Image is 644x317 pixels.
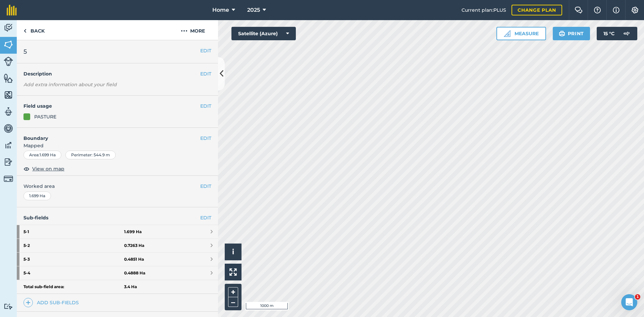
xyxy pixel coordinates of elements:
[17,253,218,266] a: 5-30.4851 Ha
[4,157,13,167] img: svg+xml;base64,PD94bWwgdmVyc2lvbj0iMS4wIiBlbmNvZGluZz0idXRmLTgiPz4KPCEtLSBHZW5lcmF0b3I6IEFkb2JlIE...
[635,294,640,300] span: 1
[23,239,124,252] strong: 5 - 2
[17,20,51,40] a: Back
[603,27,614,40] span: 15 ° C
[17,239,218,252] a: 5-20.7263 Ha
[512,5,562,15] a: Change plan
[621,294,637,310] iframe: Intercom live chat
[200,47,211,54] button: EDIT
[200,182,211,190] button: EDIT
[496,27,546,40] button: Measure
[17,225,218,239] a: 5-11.699 Ha
[124,229,142,234] strong: 1.699 Ha
[124,243,144,248] strong: 0.7263 Ha
[23,266,124,280] strong: 5 - 4
[4,107,13,117] img: svg+xml;base64,PD94bWwgdmVyc2lvbj0iMS4wIiBlbmNvZGluZz0idXRmLTgiPz4KPCEtLSBHZW5lcmF0b3I6IEFkb2JlIE...
[228,297,238,307] button: –
[124,270,145,276] strong: 0.4888 Ha
[34,113,56,120] div: PASTURE
[559,30,565,38] img: svg+xml;base64,PHN2ZyB4bWxucz0iaHR0cDovL3d3dy53My5vcmcvMjAwMC9zdmciIHdpZHRoPSIxOSIgaGVpZ2h0PSIyNC...
[620,27,633,40] img: svg+xml;base64,PD94bWwgdmVyc2lvbj0iMS4wIiBlbmNvZGluZz0idXRmLTgiPz4KPCEtLSBHZW5lcmF0b3I6IEFkb2JlIE...
[4,40,13,50] img: svg+xml;base64,PHN2ZyB4bWxucz0iaHR0cDovL3d3dy53My5vcmcvMjAwMC9zdmciIHdpZHRoPSI1NiIgaGVpZ2h0PSI2MC...
[232,248,234,256] span: i
[4,90,13,100] img: svg+xml;base64,PHN2ZyB4bWxucz0iaHR0cDovL3d3dy53My5vcmcvMjAwMC9zdmciIHdpZHRoPSI1NiIgaGVpZ2h0PSI2MC...
[23,165,30,173] img: svg+xml;base64,PHN2ZyB4bWxucz0iaHR0cDovL3d3dy53My5vcmcvMjAwMC9zdmciIHdpZHRoPSIxOCIgaGVpZ2h0PSIyNC...
[4,303,13,310] img: svg+xml;base64,PD94bWwgdmVyc2lvbj0iMS4wIiBlbmNvZGluZz0idXRmLTgiPz4KPCEtLSBHZW5lcmF0b3I6IEFkb2JlIE...
[225,244,241,260] button: i
[200,102,211,110] button: EDIT
[613,6,620,14] img: svg+xml;base64,PHN2ZyB4bWxucz0iaHR0cDovL3d3dy53My5vcmcvMjAwMC9zdmciIHdpZHRoPSIxNyIgaGVpZ2h0PSIxNy...
[17,128,200,142] h4: Boundary
[23,165,64,173] button: View on map
[181,27,187,35] img: svg+xml;base64,PHN2ZyB4bWxucz0iaHR0cDovL3d3dy53My5vcmcvMjAwMC9zdmciIHdpZHRoPSIyMCIgaGVpZ2h0PSIyNC...
[4,174,13,183] img: svg+xml;base64,PD94bWwgdmVyc2lvbj0iMS4wIiBlbmNvZGluZz0idXRmLTgiPz4KPCEtLSBHZW5lcmF0b3I6IEFkb2JlIE...
[23,225,124,239] strong: 5 - 1
[124,257,144,262] strong: 0.4851 Ha
[17,214,218,221] h4: Sub-fields
[212,6,229,14] span: Home
[26,299,31,307] img: svg+xml;base64,PHN2ZyB4bWxucz0iaHR0cDovL3d3dy53My5vcmcvMjAwMC9zdmciIHdpZHRoPSIxNCIgaGVpZ2h0PSIyNC...
[23,284,124,289] strong: Total sub-field area:
[17,142,218,149] span: Mapped
[23,27,26,35] img: svg+xml;base64,PHN2ZyB4bWxucz0iaHR0cDovL3d3dy53My5vcmcvMjAwMC9zdmciIHdpZHRoPSI5IiBoZWlnaHQ9IjI0Ii...
[4,23,13,33] img: svg+xml;base64,PD94bWwgdmVyc2lvbj0iMS4wIiBlbmNvZGluZz0idXRmLTgiPz4KPCEtLSBHZW5lcmF0b3I6IEFkb2JlIE...
[32,165,64,172] span: View on map
[23,102,200,110] h4: Field usage
[4,140,13,150] img: svg+xml;base64,PD94bWwgdmVyc2lvbj0iMS4wIiBlbmNvZGluZz0idXRmLTgiPz4KPCEtLSBHZW5lcmF0b3I6IEFkb2JlIE...
[247,6,260,14] span: 2025
[23,192,51,200] div: 1.699 Ha
[23,151,61,159] div: Area : 1.699 Ha
[17,266,218,280] a: 5-40.4888 Ha
[7,5,17,15] img: fieldmargin Logo
[124,284,137,289] strong: 3.4 Ha
[462,6,506,14] span: Current plan : PLUS
[229,268,237,276] img: Four arrows, one pointing top left, one top right, one bottom right and the last bottom left
[597,27,637,40] button: 15 °C
[200,70,211,77] button: EDIT
[23,298,82,307] a: Add sub-fields
[23,253,124,266] strong: 5 - 3
[4,57,13,66] img: svg+xml;base64,PD94bWwgdmVyc2lvbj0iMS4wIiBlbmNvZGluZz0idXRmLTgiPz4KPCEtLSBHZW5lcmF0b3I6IEFkb2JlIE...
[4,123,13,134] img: svg+xml;base64,PD94bWwgdmVyc2lvbj0iMS4wIiBlbmNvZGluZz0idXRmLTgiPz4KPCEtLSBHZW5lcmF0b3I6IEFkb2JlIE...
[504,30,511,37] img: Ruler icon
[200,214,211,221] a: EDIT
[168,20,218,40] button: More
[593,7,601,13] img: A question mark icon
[65,151,116,159] div: Perimeter : 544.9 m
[23,82,117,88] em: Add extra information about your field
[200,135,211,142] button: EDIT
[23,47,27,56] span: 5
[23,182,211,190] span: Worked area
[575,7,583,13] img: Two speech bubbles overlapping with the left bubble in the forefront
[231,27,296,40] button: Satellite (Azure)
[4,73,13,83] img: svg+xml;base64,PHN2ZyB4bWxucz0iaHR0cDovL3d3dy53My5vcmcvMjAwMC9zdmciIHdpZHRoPSI1NiIgaGVpZ2h0PSI2MC...
[228,287,238,297] button: +
[553,27,590,40] button: Print
[23,70,211,77] h4: Description
[631,7,639,13] img: A cog icon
